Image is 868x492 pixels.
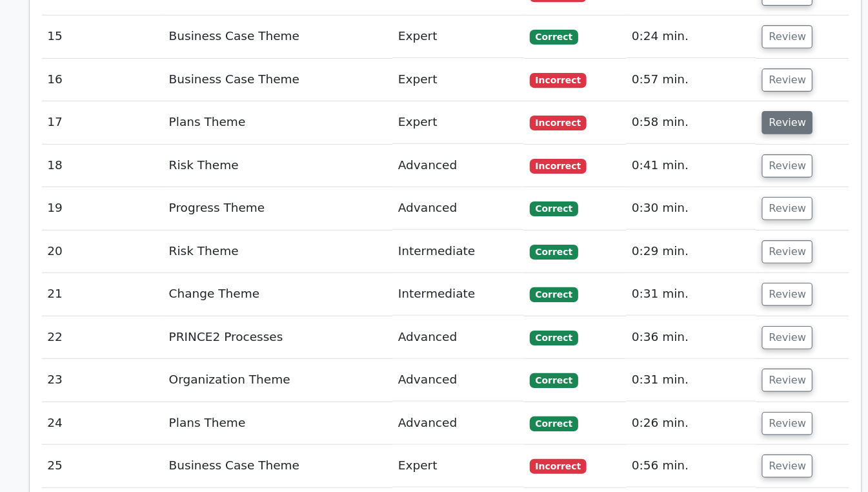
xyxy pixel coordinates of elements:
span: Incorrect [507,109,557,122]
td: 21 [85,282,190,319]
span: Incorrect [507,35,557,48]
span: Correct [507,406,549,419]
td: 0:41 min. [590,171,703,208]
td: 17 [85,134,190,170]
button: Review [708,365,752,385]
td: 0:57 min. [590,97,703,134]
span: Correct [507,72,549,85]
td: Advanced [389,208,502,245]
td: 0:58 min. [590,134,703,170]
td: 0:36 min. [590,320,703,356]
td: Risk Theme [190,171,388,208]
td: 0:29 min. [590,245,703,282]
button: Review [708,291,752,311]
td: Business Case Theme [190,431,388,467]
td: 23 [85,356,190,393]
td: 25 [85,431,190,467]
td: PRINCE2 Principles [190,23,388,59]
td: Plans Theme [190,134,388,170]
td: 14 [85,23,190,59]
span: Correct [507,220,549,233]
td: 22 [85,320,190,356]
td: Expert [389,59,502,96]
button: Review [708,68,752,88]
span: Correct [507,294,549,307]
span: Incorrect [507,183,557,196]
td: Plans Theme [190,394,388,431]
td: Business Case Theme [190,59,388,96]
td: 20 [85,245,190,282]
td: Progress Theme [190,208,388,245]
span: Incorrect [507,146,557,159]
td: PRINCE2 Processes [190,320,388,356]
button: Review [708,254,752,274]
span: Correct [507,369,549,382]
span: Incorrect [507,443,557,456]
td: Intermediate [389,245,502,282]
button: Review [708,439,752,459]
td: Expert [389,134,502,170]
button: Review [708,31,752,51]
td: Organization Theme [190,356,388,393]
button: Review [708,179,752,200]
td: 16 [85,97,190,134]
span: Correct [507,258,549,271]
td: Risk Theme [190,245,388,282]
button: Review [708,328,752,348]
td: 0:31 min. [590,356,703,393]
td: 0:59 min. [590,23,703,59]
button: Review [708,402,752,422]
button: Review [708,216,752,236]
span: Correct [507,332,549,345]
td: 0:30 min. [590,208,703,245]
td: Advanced [389,356,502,393]
td: Advanced [389,320,502,356]
td: Expert [389,431,502,467]
td: Master [389,23,502,59]
td: Expert [389,97,502,134]
td: 0:26 min. [590,394,703,431]
button: Review [708,142,752,162]
td: 19 [85,208,190,245]
button: Review [708,105,752,125]
td: Advanced [389,394,502,431]
td: 24 [85,394,190,431]
td: 18 [85,171,190,208]
td: 0:56 min. [590,431,703,467]
td: Intermediate [389,282,502,319]
td: 15 [85,59,190,96]
td: Advanced [389,171,502,208]
td: Business Case Theme [190,97,388,134]
td: 0:24 min. [590,59,703,96]
td: 0:31 min. [590,282,703,319]
td: Change Theme [190,282,388,319]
